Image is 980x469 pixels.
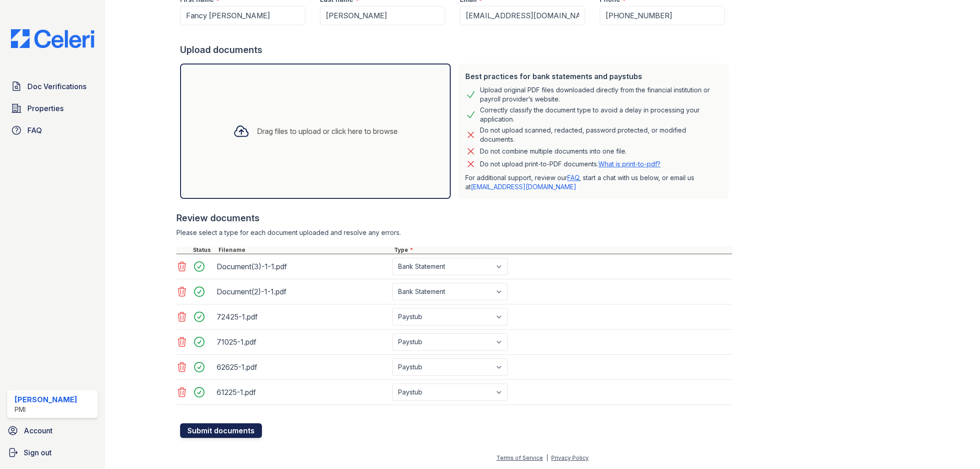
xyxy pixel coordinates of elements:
[180,423,262,438] button: Submit documents
[4,421,101,440] a: Account
[217,309,389,324] div: 72425-1.pdf
[496,454,543,461] a: Terms of Service
[27,103,64,114] span: Properties
[27,81,86,92] span: Doc Verifications
[480,146,627,157] div: Do not combine multiple documents into one file.
[480,160,660,169] p: Do not upload print-to-PDF documents.
[217,246,392,254] div: Filename
[480,85,721,104] div: Upload original PDF files downloaded directly from the financial institution or payroll provider’...
[598,160,660,168] a: What is print-to-pdf?
[7,99,98,117] a: Properties
[465,71,721,82] div: Best practices for bank statements and paystubs
[7,121,98,139] a: FAQ
[257,126,398,137] div: Drag files to upload or click here to browse
[15,405,77,414] div: PMI
[551,454,589,461] a: Privacy Policy
[465,173,721,192] p: For additional support, review our , start a chat with us below, or email us at
[191,246,217,254] div: Status
[176,212,732,224] div: Review documents
[180,43,732,56] div: Upload documents
[480,126,721,144] div: Do not upload scanned, redacted, password protected, or modified documents.
[24,425,53,436] span: Account
[4,29,101,48] img: CE_Logo_Blue-a8612792a0a2168367f1c8372b55b34899dd931a85d93a1a3d3e32e68fde9ad4.png
[27,125,42,136] span: FAQ
[480,106,721,124] div: Correctly classify the document type to avoid a delay in processing your application.
[176,228,732,237] div: Please select a type for each document uploaded and resolve any errors.
[217,284,389,299] div: Document(2)-1-1.pdf
[567,174,579,181] a: FAQ
[217,335,389,349] div: 71025-1.pdf
[7,77,98,96] a: Doc Verifications
[217,259,389,274] div: Document(3)-1-1.pdf
[217,360,389,374] div: 62625-1.pdf
[546,454,548,461] div: |
[15,394,77,405] div: [PERSON_NAME]
[24,447,52,458] span: Sign out
[471,183,576,191] a: [EMAIL_ADDRESS][DOMAIN_NAME]
[4,443,101,462] a: Sign out
[392,246,732,254] div: Type
[217,385,389,400] div: 61225-1.pdf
